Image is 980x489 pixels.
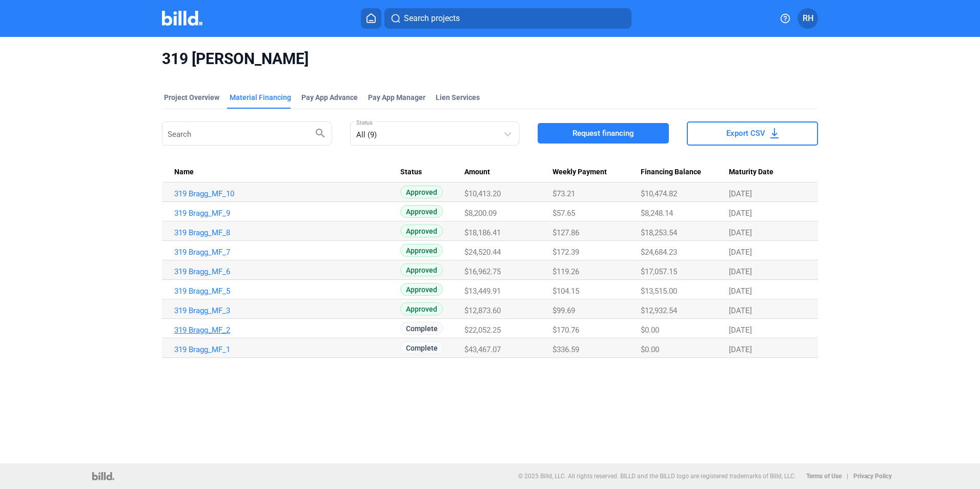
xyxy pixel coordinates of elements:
[553,228,579,237] span: $127.86
[174,209,400,218] a: 319 Bragg_MF_9
[553,168,641,177] div: Weekly Payment
[573,128,634,138] span: Request financing
[464,248,501,257] span: $24,520.44
[174,248,400,257] a: 319 Bragg_MF_7
[464,189,501,198] span: $10,413.20
[641,325,659,335] span: $0.00
[174,168,194,177] span: Name
[641,189,677,198] span: $10,474.82
[729,248,752,257] span: [DATE]
[641,228,677,237] span: $18,253.54
[553,248,579,257] span: $172.39
[174,345,400,354] a: 319 Bragg_MF_1
[553,209,575,218] span: $57.65
[464,267,501,276] span: $16,962.75
[164,92,219,103] div: Project Overview
[400,322,443,335] span: Complete
[174,287,400,296] a: 319 Bragg_MF_5
[464,168,553,177] div: Amount
[641,168,729,177] div: Financing Balance
[400,341,443,354] span: Complete
[641,248,677,257] span: $24,684.23
[641,345,659,354] span: $0.00
[518,473,796,480] p: © 2025 Billd, LLC. All rights reserved. BILLD and the BILLD logo are registered trademarks of Bil...
[400,168,422,177] span: Status
[806,473,842,480] b: Terms of Use
[729,189,752,198] span: [DATE]
[553,325,579,335] span: $170.76
[174,325,400,335] a: 319 Bragg_MF_2
[729,168,806,177] div: Maturity Date
[384,8,631,29] button: Search projects
[404,12,460,25] span: Search projects
[726,128,765,138] span: Export CSV
[356,130,377,139] mat-select-trigger: All (9)
[301,92,358,103] div: Pay App Advance
[464,325,501,335] span: $22,052.25
[553,267,579,276] span: $119.26
[92,472,114,480] img: logo
[641,306,677,315] span: $12,932.54
[553,168,607,177] span: Weekly Payment
[729,168,773,177] span: Maturity Date
[464,209,497,218] span: $8,200.09
[400,225,443,237] span: Approved
[687,121,818,146] button: Export CSV
[729,325,752,335] span: [DATE]
[847,473,848,480] p: |
[464,287,501,296] span: $13,449.91
[553,306,575,315] span: $99.69
[174,267,400,276] a: 319 Bragg_MF_6
[174,189,400,198] a: 319 Bragg_MF_10
[400,168,464,177] div: Status
[729,209,752,218] span: [DATE]
[553,287,579,296] span: $104.15
[464,306,501,315] span: $12,873.60
[729,287,752,296] span: [DATE]
[400,244,443,257] span: Approved
[641,267,677,276] span: $17,057.15
[538,123,669,144] button: Request financing
[174,306,400,315] a: 319 Bragg_MF_3
[400,283,443,296] span: Approved
[803,12,813,25] span: RH
[400,186,443,198] span: Approved
[729,267,752,276] span: [DATE]
[174,228,400,237] a: 319 Bragg_MF_8
[162,49,818,69] span: 319 [PERSON_NAME]
[400,205,443,218] span: Approved
[230,92,291,103] div: Material Financing
[641,168,701,177] span: Financing Balance
[400,302,443,315] span: Approved
[853,473,892,480] b: Privacy Policy
[729,228,752,237] span: [DATE]
[436,92,480,103] div: Lien Services
[174,168,400,177] div: Name
[553,345,579,354] span: $336.59
[798,8,818,29] button: RH
[729,345,752,354] span: [DATE]
[641,287,677,296] span: $13,515.00
[464,345,501,354] span: $43,467.07
[314,127,326,139] mat-icon: search
[368,92,425,103] span: Pay App Manager
[400,263,443,276] span: Approved
[553,189,575,198] span: $73.21
[641,209,673,218] span: $8,248.14
[162,11,202,26] img: Billd Company Logo
[729,306,752,315] span: [DATE]
[464,168,490,177] span: Amount
[464,228,501,237] span: $18,186.41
